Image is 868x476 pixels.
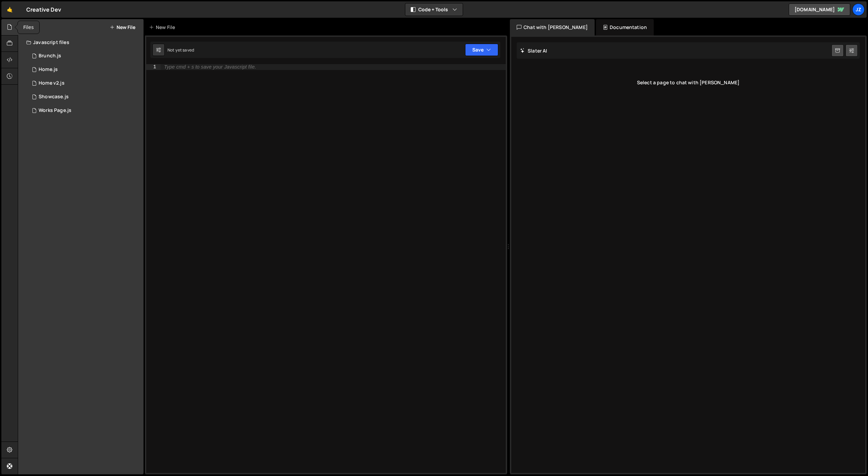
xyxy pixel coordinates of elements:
div: Select a page to chat with [PERSON_NAME] [517,69,860,96]
div: 1 [146,64,161,70]
a: JZ [852,3,865,16]
div: New File [149,24,178,31]
a: [DOMAIN_NAME] [789,3,850,16]
div: Type cmd + s to save your Javascript file. [164,64,256,70]
div: 9655/25141.js [26,63,144,76]
div: Home v2.js [39,80,65,86]
div: 9655/23111.js [26,90,144,104]
div: Works Page.js [39,107,71,114]
div: Creative Dev [26,5,61,14]
div: Files [18,21,39,34]
h2: Slater AI [520,47,547,54]
div: 9655/23556.js [26,104,144,117]
div: Not yet saved [167,47,194,53]
button: Save [465,44,498,56]
button: New File [110,25,135,30]
div: Javascript files [18,35,144,49]
div: 9655/21732.js [26,76,144,90]
button: Code + Tools [405,3,463,16]
div: 9655/21193.js [26,49,144,63]
div: Chat with [PERSON_NAME] [510,19,595,35]
div: Home.js [39,67,58,73]
div: Brunch.js [39,53,61,59]
a: 🤙 [1,1,18,18]
div: Showcase.js [39,94,69,100]
div: Documentation [596,19,654,35]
